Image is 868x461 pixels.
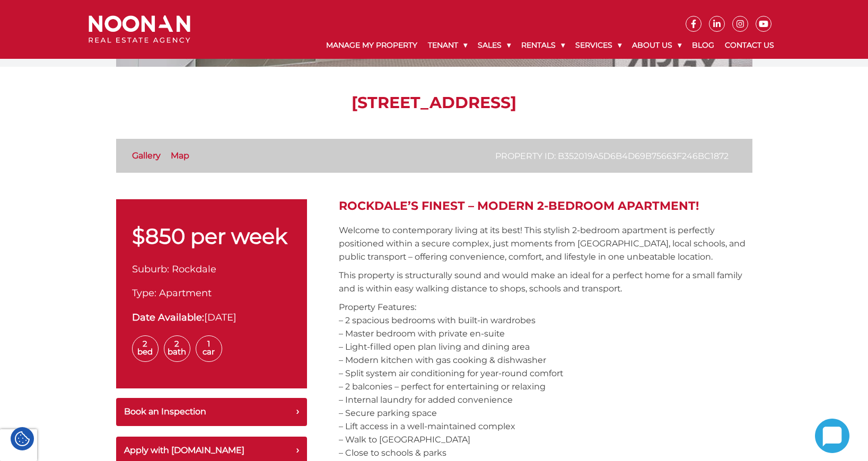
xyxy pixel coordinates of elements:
[132,312,204,323] strong: Date Available:
[132,263,169,275] span: Suburb:
[339,199,752,213] h2: Rockdale’s Finest – Modern 2-Bedroom Apartment!
[171,150,189,161] a: Map
[627,32,687,59] a: About Us
[339,224,752,263] p: Welcome to contemporary living at its best! This stylish 2-bedroom apartment is perfectly positio...
[720,32,779,59] a: Contact Us
[116,93,752,112] h1: [STREET_ADDRESS]
[423,32,472,59] a: Tenant
[159,287,212,299] span: Apartment
[132,150,161,161] a: Gallery
[687,32,720,59] a: Blog
[89,15,190,43] img: Noonan Real Estate Agency
[196,335,222,362] span: 1 Car
[132,287,156,299] span: Type:
[116,398,307,426] button: Book an Inspection
[570,32,627,59] a: Services
[132,226,291,247] p: $850 per week
[11,427,34,450] div: Cookie Settings
[321,32,423,59] a: Manage My Property
[516,32,570,59] a: Rentals
[132,335,159,362] span: 2 Bed
[339,269,752,295] p: This property is structurally sound and would make an ideal for a perfect home for a small family...
[472,32,516,59] a: Sales
[495,149,729,163] p: Property ID: b352019a5d6b4d69b75663f246bc1872
[164,335,190,362] span: 2 Bath
[172,263,216,275] span: Rockdale
[132,311,291,325] div: [DATE]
